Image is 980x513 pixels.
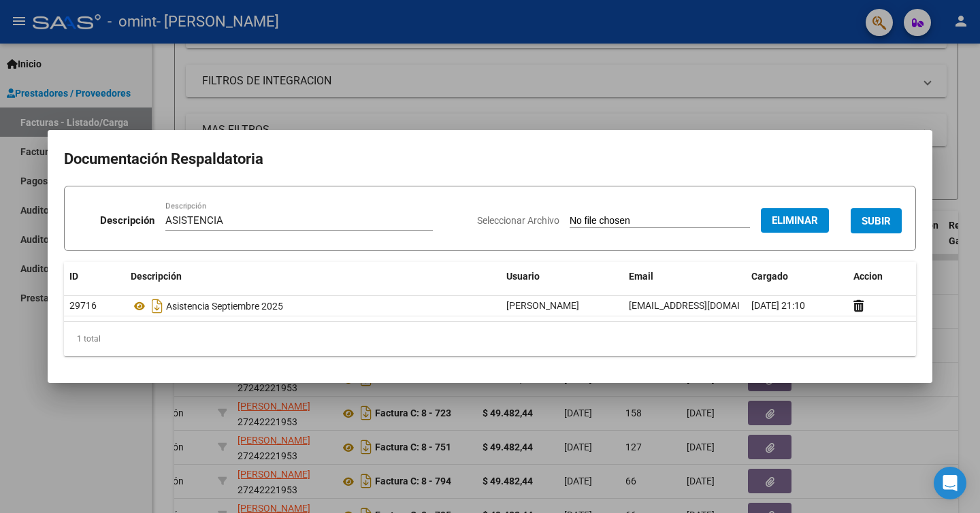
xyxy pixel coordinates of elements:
[629,300,780,311] span: [EMAIL_ADDRESS][DOMAIN_NAME]
[100,213,154,229] p: Descripción
[477,215,559,226] span: Seleccionar Archivo
[64,262,125,291] datatable-header-cell: ID
[69,271,78,282] span: ID
[148,295,166,317] i: Descargar documento
[746,262,848,291] datatable-header-cell: Cargado
[934,467,966,499] div: Open Intercom Messenger
[761,208,829,233] button: Eliminar
[131,295,495,317] div: Asistencia Septiembre 2025
[64,322,916,356] div: 1 total
[751,300,805,311] span: [DATE] 21:10
[131,271,182,282] span: Descripción
[623,262,746,291] datatable-header-cell: Email
[64,146,916,172] h2: Documentación Respaldatoria
[772,214,818,227] span: Eliminar
[851,208,902,233] button: SUBIR
[862,215,891,227] span: SUBIR
[629,271,653,282] span: Email
[853,271,883,282] span: Accion
[125,262,501,291] datatable-header-cell: Descripción
[506,300,579,311] span: [PERSON_NAME]
[501,262,623,291] datatable-header-cell: Usuario
[506,271,540,282] span: Usuario
[848,262,916,291] datatable-header-cell: Accion
[69,300,97,311] span: 29716
[751,271,788,282] span: Cargado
